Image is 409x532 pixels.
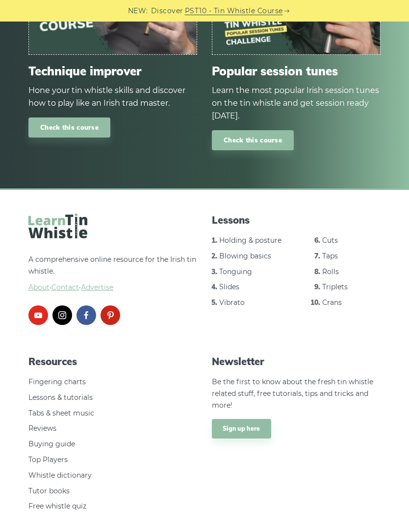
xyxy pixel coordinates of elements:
[28,355,197,369] span: Resources
[28,455,68,464] a: Top Players
[28,502,86,510] a: Free whistle quiz
[219,252,271,260] a: Blowing basics
[28,471,92,480] a: Whistle dictionary
[322,282,348,291] a: Triplets
[322,298,342,307] a: Crans
[212,213,381,227] span: Lessons
[28,424,56,433] a: Reviews
[128,5,148,17] span: NEW:
[219,282,239,291] a: Slides
[51,283,113,292] a: Contact·Advertise
[212,419,271,439] a: Sign up here
[212,130,294,150] a: Check this course
[219,298,245,307] a: Vibrato
[28,305,48,325] a: youtube
[51,283,79,292] span: Contact
[322,267,339,276] a: Rolls
[28,282,197,294] span: ·
[77,305,96,325] a: facebook
[28,117,110,138] a: Check this course
[212,84,381,122] div: Learn the most popular Irish session tunes on the tin whistle and get session ready [DATE].
[212,64,381,78] span: Popular session tunes
[151,5,183,17] span: Discover
[52,305,72,325] a: instagram
[28,254,197,294] p: A comprehensive online resource for the Irish tin whistle.
[322,236,338,245] a: Cuts
[28,64,197,78] span: Technique improver
[28,409,94,417] a: Tabs & sheet music
[219,267,252,276] a: Tonguing
[28,393,93,402] a: Lessons & tutorials
[212,355,381,369] span: Newsletter
[28,84,197,110] div: Hone your tin whistle skills and discover how to play like an Irish trad master.
[28,486,70,495] a: Tutor books
[219,236,281,245] a: Holding & posture
[212,376,381,411] p: Be the first to know about the fresh tin whistle related stuff, free tutorials, tips and tricks a...
[101,305,120,325] a: pinterest
[322,252,338,260] a: Taps
[28,439,75,448] a: Buying guide
[81,283,113,292] span: Advertise
[28,283,50,292] a: About
[28,213,87,238] img: LearnTinWhistle.com
[28,377,86,386] a: Fingering charts
[185,5,283,17] a: PST10 - Tin Whistle Course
